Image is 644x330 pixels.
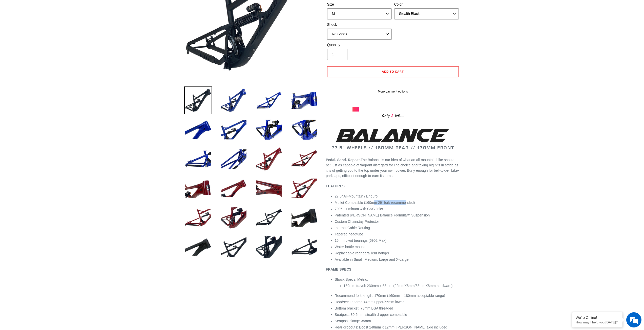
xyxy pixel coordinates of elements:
span: 169mm travel: 230mm x 65mm (22mmX8mm/36mmX8mm hardware) [344,284,453,288]
img: Load image into Gallery viewer, BALANCE - Frameset [255,204,283,232]
b: Pedal. Send. Repeat. [326,158,361,162]
img: Load image into Gallery viewer, BALANCE - Frameset [290,86,318,114]
label: Shock [327,22,392,27]
p: How may I help you today? [576,320,619,324]
label: Size [327,2,392,7]
span: We're online! [29,64,70,115]
span: Bottom bracket: 73mm BSA threaded [335,306,393,310]
img: Load image into Gallery viewer, BALANCE - Frameset [220,116,247,144]
img: Load image into Gallery viewer, BALANCE - Frameset [184,204,212,232]
div: Only left... [352,112,433,119]
img: Load image into Gallery viewer, BALANCE - Frameset [290,116,318,144]
textarea: Type your message and hit 'Enter' [3,138,96,156]
img: Load image into Gallery viewer, BALANCE - Frameset [255,233,283,261]
img: Load image into Gallery viewer, BALANCE - Frameset [220,233,247,261]
span: Add to cart [382,70,404,73]
img: Load image into Gallery viewer, BALANCE - Frameset [290,145,318,173]
img: Load image into Gallery viewer, BALANCE - Frameset [184,86,212,114]
b: FRAME SPECS [326,267,351,271]
img: Load image into Gallery viewer, BALANCE - Frameset [255,116,283,144]
span: Replaceable rear derailleur hanger [335,251,389,255]
img: Load image into Gallery viewer, BALANCE - Frameset [255,86,283,114]
span: Seatpost: 30.9mm, stealth dropper compatible [335,313,407,317]
span: 15mm pivot bearings (6902 Max) [335,238,387,243]
span: Headset: Tapered 44mm upper/56mm lower [335,300,404,304]
img: Load image into Gallery viewer, BALANCE - Frameset [290,233,318,261]
img: Load image into Gallery viewer, BALANCE - Frameset [184,233,212,261]
img: Load image into Gallery viewer, BALANCE - Frameset [220,86,247,114]
div: Navigation go back [6,28,13,35]
div: We're Online! [576,316,619,320]
span: Shock Specs: Metric: [335,277,368,281]
span: Water-bottle mount [335,245,365,249]
img: Load image into Gallery viewer, BALANCE - Frameset [255,145,283,173]
div: Chat with us now [34,28,93,35]
span: 7005 aluminum with CNC links [335,207,383,211]
img: Load image into Gallery viewer, BALANCE - Frameset [220,174,247,202]
span: Recommend fork length: 170mm (160mm – 180mm acceptable range) [335,294,445,298]
img: Load image into Gallery viewer, BALANCE - Frameset [184,145,212,173]
button: Add to cart [327,66,459,77]
img: Load image into Gallery viewer, BALANCE - Frameset [220,204,247,232]
span: 2 [390,113,395,119]
span: 27.5” All-Mountain / Enduro [335,194,378,198]
img: Load image into Gallery viewer, BALANCE - Frameset [255,174,283,202]
span: Seatpost clamp: 35mm [335,319,371,323]
span: Custom Chainstay Protector [335,219,379,224]
span: Mullet Compatible (160mm 29" fork recommended) [335,201,415,205]
li: Tapered headtube [335,232,460,237]
span: Internal Cable Routing [335,226,370,230]
li: Available in Small, Medium, Large and X-Large [335,257,460,262]
span: Patented [PERSON_NAME] Balance Formula™ Suspension [335,213,430,217]
b: FEATURES [326,184,345,188]
img: d_696896380_company_1647369064580_696896380 [16,25,29,38]
label: Quantity [327,42,392,48]
img: Load image into Gallery viewer, BALANCE - Frameset [290,204,318,232]
span: Rear dropouts: Boost 148mm x 12mm, [PERSON_NAME] axle included [335,325,447,329]
img: Load image into Gallery viewer, BALANCE - Frameset [184,116,212,144]
img: Load image into Gallery viewer, BALANCE - Frameset [220,145,247,173]
label: Color [394,2,459,7]
div: Minimize live chat window [83,3,95,15]
a: More payment options [327,89,459,94]
img: Load image into Gallery viewer, BALANCE - Frameset [184,174,212,202]
h2: 27.5" WHEELS // 169MM REAR // 170MM FRONT [326,127,460,150]
img: Load image into Gallery viewer, BALANCE - Frameset [290,174,318,202]
p: The Balance is our idea of what an all-mountain bike should be: just as capable of flagrant disre... [326,157,460,179]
